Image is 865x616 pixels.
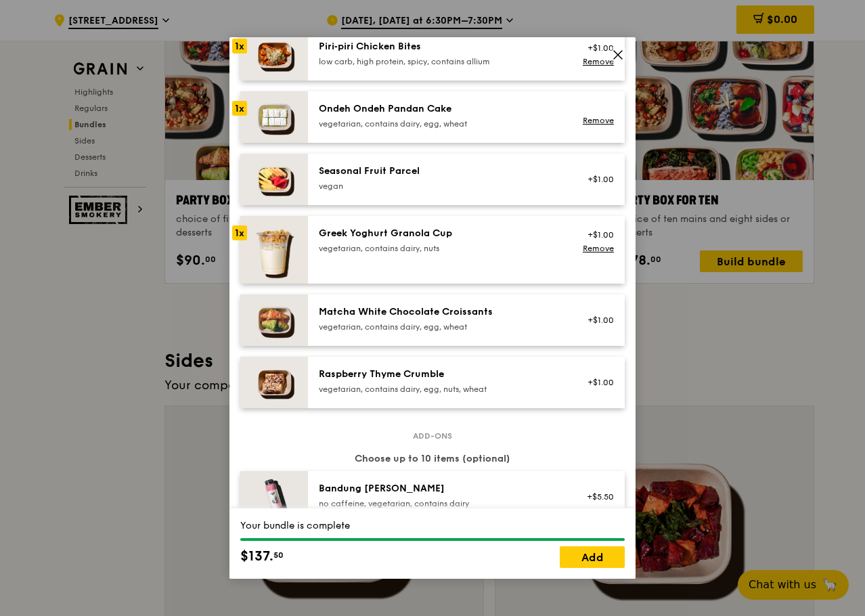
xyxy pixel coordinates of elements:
[319,305,562,319] div: Matcha White Chocolate Croissants
[240,216,308,284] img: daily_normal_Greek_Yoghurt_Granola_Cup.jpeg
[583,116,614,125] a: Remove
[319,164,562,178] div: Seasonal Fruit Parcel
[319,56,562,67] div: low carb, high protein, spicy, contains allium
[319,498,562,509] div: no caffeine, vegetarian, contains dairy
[273,550,284,560] span: 50
[319,181,562,192] div: vegan
[319,40,562,53] div: Piri‑piri Chicken Bites
[240,154,308,205] img: daily_normal_Seasonal_Fruit_Parcel__Horizontal_.jpg
[240,471,308,523] img: daily_normal_HORZ-bandung-gao.jpg
[240,546,273,567] span: $137.
[240,91,308,143] img: daily_normal_Ondeh_Ondeh_Pandan_Cake-HORZ.jpg
[578,491,614,502] div: +$5.50
[578,229,614,240] div: +$1.00
[578,377,614,388] div: +$1.00
[240,29,308,81] img: daily_normal_Piri-Piri-Chicken-Bites-HORZ.jpg
[240,357,308,408] img: daily_normal_Raspberry_Thyme_Crumble__Horizontal_.jpg
[319,482,562,496] div: Bandung [PERSON_NAME]
[319,368,562,381] div: Raspberry Thyme Crumble
[319,243,562,254] div: vegetarian, contains dairy, nuts
[232,39,247,53] div: 1x
[578,315,614,326] div: +$1.00
[319,384,562,395] div: vegetarian, contains dairy, egg, nuts, wheat
[407,431,458,441] span: Add-ons
[319,322,562,332] div: vegetarian, contains dairy, egg, wheat
[319,118,562,129] div: vegetarian, contains dairy, egg, wheat
[560,546,625,568] a: Add
[240,519,625,533] div: Your bundle is complete
[578,174,614,185] div: +$1.00
[319,102,562,116] div: Ondeh Ondeh Pandan Cake
[240,452,625,466] div: Choose up to 10 items (optional)
[578,43,614,53] div: +$1.00
[240,294,308,346] img: daily_normal_Matcha_White_Chocolate_Croissants-HORZ.jpg
[583,57,614,66] a: Remove
[319,227,562,240] div: Greek Yoghurt Granola Cup
[232,225,247,240] div: 1x
[583,244,614,253] a: Remove
[232,101,247,116] div: 1x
